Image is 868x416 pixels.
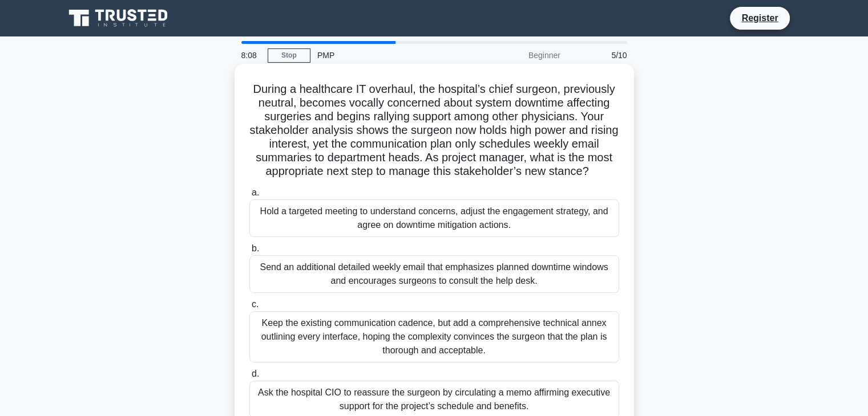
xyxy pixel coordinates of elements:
span: b. [252,243,259,253]
div: Keep the existing communication cadence, but add a comprehensive technical annex outlining every ... [249,311,619,362]
div: 5/10 [567,44,634,67]
a: Register [734,11,785,25]
h5: During a healthcare IT overhaul, the hospital’s chief surgeon, previously neutral, becomes vocall... [248,82,620,179]
div: Hold a targeted meeting to understand concerns, adjust the engagement strategy, and agree on down... [249,199,619,237]
span: d. [252,369,259,378]
span: c. [252,299,259,309]
div: 8:08 [235,44,268,67]
div: Send an additional detailed weekly email that emphasizes planned downtime windows and encourages ... [249,255,619,293]
span: a. [252,187,259,197]
a: Stop [268,48,310,63]
div: PMP [310,44,467,67]
div: Beginner [467,44,567,67]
